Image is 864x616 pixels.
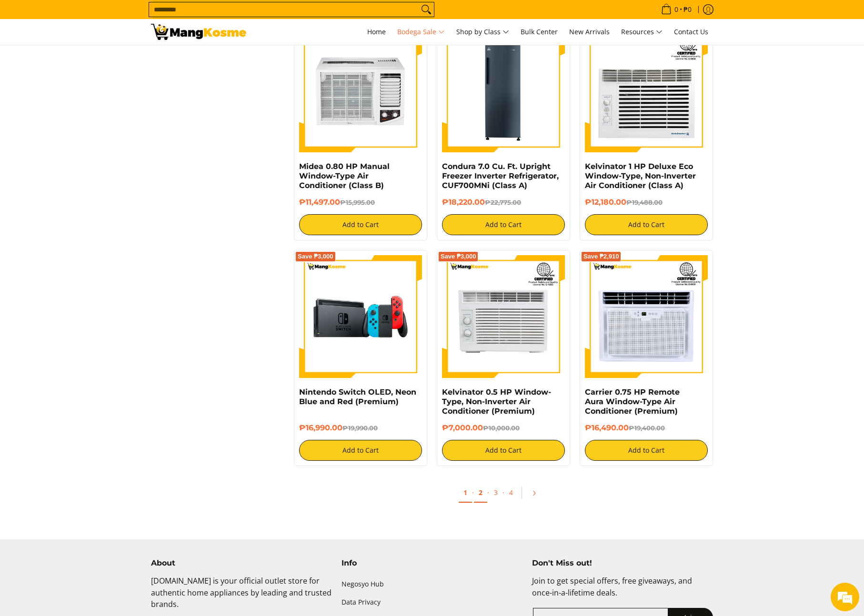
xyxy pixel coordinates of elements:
[516,19,563,45] a: Bulk Center
[452,19,514,45] a: Shop by Class
[367,27,386,36] span: Home
[585,423,708,433] h6: ₱16,490.00
[459,483,472,503] a: 1
[521,27,558,36] span: Bulk Center
[256,19,713,45] nav: Main Menu
[299,214,422,235] button: Add to Cart
[151,24,246,40] img: Bodega Sale l Mang Kosme: Cost-Efficient &amp; Quality Home Appliances
[674,27,708,36] span: Contact Us
[669,19,713,45] a: Contact Us
[419,2,434,17] button: Search
[489,483,502,502] a: 3
[502,488,504,497] span: ·
[585,387,680,416] a: Carrier 0.75 HP Remote Aura Window-Type Air Conditioner (Premium)
[299,423,422,433] h6: ₱16,990.00
[585,255,708,378] img: Carrier 0.75 HP Remote Aura Window-Type Air Conditioner (Premium)
[442,440,565,461] button: Add to Cart
[442,214,565,235] button: Add to Cart
[629,424,665,432] del: ₱19,400.00
[55,120,131,216] span: We're online!
[442,387,551,416] a: Kelvinator 0.5 HP Window-Type, Non-Inverter Air Conditioner (Premium)
[487,488,489,497] span: ·
[442,162,559,190] a: Condura 7.0 Cu. Ft. Upright Freezer Inverter Refrigerator, CUF700MNi (Class A)
[5,260,181,293] textarea: Type your message and hit 'Enter'
[442,30,565,152] img: Condura 7.0 Cu. Ft. Upright Freezer Inverter Refrigerator, CUF700MNi (Class A)
[504,483,518,502] a: 4
[299,255,422,378] img: nintendo-switch-with-joystick-and-dock-full-view-mang-kosme
[483,424,520,432] del: ₱10,000.00
[299,30,422,152] img: Midea 0.80 HP Manual Window-Type Air Conditioner (Class B)
[342,575,522,593] a: Negosyo Hub
[442,198,565,207] h6: ₱18,220.00
[626,199,663,206] del: ₱19,488.00
[532,575,713,608] p: Join to get special offers, free giveaways, and once-in-a-lifetime deals.
[616,19,667,45] a: Resources
[151,558,332,568] h4: About
[299,198,422,207] h6: ₱11,497.00
[474,483,487,503] a: 2
[673,6,680,13] span: 0
[472,488,474,497] span: ·
[442,255,565,378] img: Kelvinator 0.5 HP Window-Type, Non-Inverter Air Conditioner (Premium)
[156,5,179,28] div: Minimize live chat window
[50,53,160,66] div: Chat with us now
[532,558,713,568] h4: Don't Miss out!
[658,4,694,15] span: •
[585,440,708,461] button: Add to Cart
[585,30,708,152] img: Kelvinator 1 HP Deluxe Eco Window-Type, Non-Inverter Air Conditioner (Class A)
[298,254,333,259] span: Save ₱3,000
[442,423,565,433] h6: ₱7,000.00
[456,26,509,38] span: Shop by Class
[682,6,693,13] span: ₱0
[362,19,391,45] a: Home
[392,19,450,45] a: Bodega Sale
[583,254,619,259] span: Save ₱2,910
[585,214,708,235] button: Add to Cart
[585,162,696,190] a: Kelvinator 1 HP Deluxe Eco Window-Type, Non-Inverter Air Conditioner (Class A)
[585,198,708,207] h6: ₱12,180.00
[299,162,390,190] a: Midea 0.80 HP Manual Window-Type Air Conditioner (Class B)
[299,387,416,406] a: Nintendo Switch OLED, Neon Blue and Red (Premium)
[340,199,375,206] del: ₱15,995.00
[564,19,614,45] a: New Arrivals
[299,440,422,461] button: Add to Cart
[621,26,663,38] span: Resources
[485,199,521,206] del: ₱22,775.00
[342,558,522,568] h4: Info
[569,27,610,36] span: New Arrivals
[342,593,522,611] a: Data Privacy
[342,424,378,432] del: ₱19,990.00
[289,480,718,511] ul: Pagination
[397,26,445,38] span: Bodega Sale
[441,254,476,259] span: Save ₱3,000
